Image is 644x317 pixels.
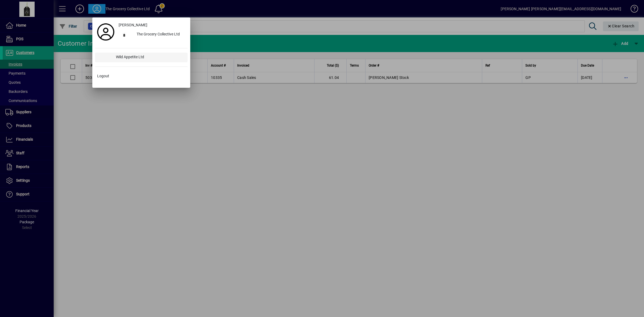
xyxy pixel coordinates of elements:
a: [PERSON_NAME] [116,20,188,30]
span: [PERSON_NAME] [119,22,147,28]
button: Wild Appetite Ltd [95,53,188,62]
span: Logout [97,73,109,79]
button: The Grocery Collective Ltd [116,30,188,39]
a: Profile [95,27,116,37]
button: Logout [95,71,188,81]
div: Wild Appetite Ltd [112,53,188,62]
div: The Grocery Collective Ltd [132,30,188,39]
